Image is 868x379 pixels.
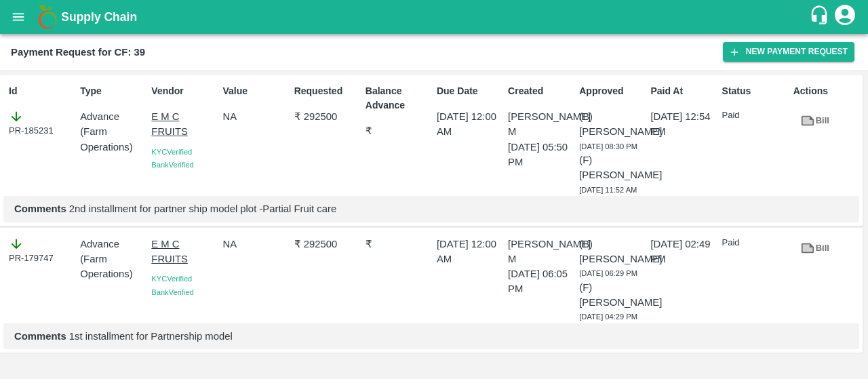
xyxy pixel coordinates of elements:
div: customer-support [809,5,833,29]
span: Bank Verified [151,288,193,296]
p: 1st installment for Partnership model [14,329,848,344]
p: Advance [80,237,146,252]
p: 2nd installment for partner ship model plot -Partial Fruit care [14,201,848,216]
p: (B) [PERSON_NAME] [579,237,645,267]
button: open drawer [3,1,34,33]
b: Comments [14,203,66,214]
p: ( Farm Operations ) [80,124,146,155]
p: [PERSON_NAME] M [508,237,574,267]
div: account of current user [833,3,857,31]
button: New Payment Request [723,42,854,62]
p: [DATE] 06:05 PM [508,266,574,297]
p: Advance [80,109,146,124]
p: ₹ 292500 [294,109,360,124]
b: Comments [14,331,66,342]
p: Paid [722,237,788,250]
p: (B) [PERSON_NAME] [579,109,645,140]
p: [DATE] 05:50 PM [508,140,574,170]
p: ₹ [366,123,431,138]
p: Value [222,84,288,98]
p: Paid At [650,84,716,98]
p: Vendor [151,84,217,98]
b: Supply Chain [61,10,137,24]
p: Paid [722,109,788,122]
p: Requested [294,84,360,98]
span: Bank Verified [151,161,193,169]
p: Balance Advance [366,84,431,113]
span: [DATE] 11:52 AM [579,186,637,194]
p: Approved [579,84,645,98]
p: ₹ 292500 [294,237,360,252]
div: PR-185231 [9,109,75,138]
p: Type [80,84,146,98]
span: [DATE] 08:30 PM [579,142,637,151]
p: [DATE] 12:00 AM [437,237,502,267]
p: Status [722,84,788,98]
p: NA [222,109,288,124]
p: NA [222,237,288,252]
p: Created [508,84,574,98]
p: (F) [PERSON_NAME] [579,280,645,311]
span: [DATE] 04:29 PM [579,313,637,321]
p: (F) [PERSON_NAME] [579,153,645,183]
div: PR-179747 [9,237,75,265]
img: logo [34,3,61,31]
p: E M C FRUITS [151,109,217,140]
p: Id [9,84,75,98]
p: ( Farm Operations ) [80,252,146,282]
p: ₹ [366,237,431,252]
a: Bill [793,109,837,133]
a: Supply Chain [61,7,809,26]
span: KYC Verified [151,148,192,156]
p: Due Date [437,84,502,98]
p: Actions [793,84,859,98]
b: Payment Request for CF: 39 [11,47,145,58]
p: [DATE] 12:54 PM [650,109,716,140]
p: [PERSON_NAME] M [508,109,574,140]
span: [DATE] 06:29 PM [579,269,637,277]
p: [DATE] 02:49 PM [650,237,716,267]
p: E M C FRUITS [151,237,217,267]
p: [DATE] 12:00 AM [437,109,502,140]
a: Bill [793,237,837,260]
span: KYC Verified [151,275,192,283]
